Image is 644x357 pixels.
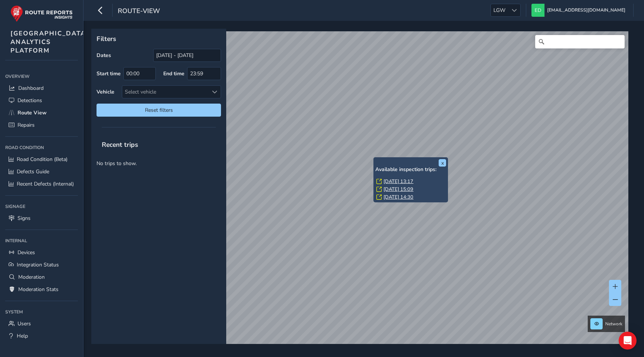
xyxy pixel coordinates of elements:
a: [DATE] 14:30 [383,194,413,200]
span: [GEOGRAPHIC_DATA] ANALYTICS PLATFORM [10,29,89,55]
button: [EMAIL_ADDRESS][DOMAIN_NAME] [531,4,628,17]
div: Select vehicle [122,86,208,98]
span: route-view [118,6,160,17]
span: Moderation [18,274,45,281]
span: Help [17,332,28,339]
h6: Available inspection trips: [375,167,446,173]
span: Route View [18,109,47,116]
a: Integration Status [5,259,78,271]
canvas: Map [94,31,628,353]
span: Recent trips [97,135,143,154]
button: x [439,159,446,167]
a: Route View [5,107,78,119]
p: No trips to show. [91,154,226,173]
span: Dashboard [18,85,44,92]
img: diamond-layout [531,4,544,17]
span: Moderation Stats [18,286,59,293]
div: Open Intercom Messenger [619,332,637,350]
div: Road Condition [5,142,78,153]
img: rr logo [10,5,73,22]
span: [EMAIL_ADDRESS][DOMAIN_NAME] [547,4,625,17]
label: Start time [97,70,121,77]
button: Reset filters [97,104,221,117]
a: Moderation [5,271,78,283]
label: Dates [97,52,111,59]
div: Overview [5,71,78,82]
span: Devices [18,249,35,256]
span: Repairs [18,121,35,129]
a: Devices [5,246,78,259]
a: Dashboard [5,82,78,94]
span: Users [18,320,31,327]
div: Internal [5,235,78,246]
span: LGW [491,4,508,16]
a: Recent Defects (Internal) [5,178,78,190]
span: Network [605,321,622,327]
div: Signage [5,201,78,212]
span: Road Condition (Beta) [17,156,67,163]
a: [DATE] 13:17 [383,178,413,185]
a: Detections [5,94,78,107]
a: Moderation Stats [5,283,78,296]
span: Reset filters [102,107,215,114]
a: Repairs [5,119,78,131]
p: Filters [97,34,221,44]
a: Road Condition (Beta) [5,153,78,165]
a: Users [5,317,78,330]
input: Search [535,35,625,48]
span: Recent Defects (Internal) [17,180,74,187]
span: Signs [18,215,31,222]
div: System [5,306,78,317]
span: Detections [18,97,42,104]
a: Defects Guide [5,165,78,178]
a: [DATE] 15:09 [383,186,413,193]
span: Integration Status [17,261,59,268]
a: Signs [5,212,78,224]
span: Defects Guide [17,168,49,175]
label: Vehicle [97,88,114,95]
a: Help [5,330,78,342]
label: End time [163,70,184,77]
